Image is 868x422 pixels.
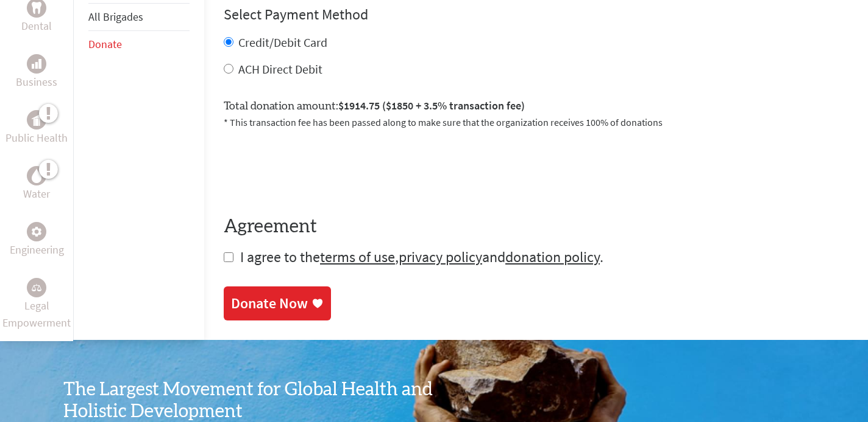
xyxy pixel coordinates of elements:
a: Public HealthPublic Health [5,110,68,147]
a: donation policy [505,247,600,266]
img: Business [32,59,41,69]
label: Credit/Debit Card [238,35,327,50]
div: Water [27,166,46,185]
a: Donate [88,37,122,51]
a: Donate Now [224,286,331,320]
span: I agree to the , and . [240,247,603,266]
h4: Select Payment Method [224,5,848,24]
img: Legal Empowerment [32,284,41,291]
a: EngineeringEngineering [10,222,64,258]
p: Public Health [5,130,68,147]
p: Dental [21,18,52,35]
div: Engineering [27,222,46,241]
label: Total donation amount: [224,97,525,115]
p: Legal Empowerment [2,297,71,331]
a: Legal EmpowermentLegal Empowerment [2,278,71,331]
p: Water [23,185,50,202]
p: Business [16,74,57,91]
span: $1914.75 ($1850 + 3.5% transaction fee) [338,99,525,112]
img: Water [32,169,41,183]
p: * This transaction fee has been passed along to make sure that the organization receives 100% of ... [224,115,848,130]
div: Donate Now [231,294,308,313]
a: WaterWater [23,166,50,202]
a: terms of use [320,247,395,266]
h4: Agreement [224,216,848,238]
img: Dental [32,2,41,14]
img: Public Health [32,114,41,126]
a: All Brigades [88,10,143,24]
a: BusinessBusiness [16,54,57,91]
div: Legal Empowerment [27,278,46,297]
li: Donate [88,31,190,58]
a: privacy policy [399,247,482,266]
img: Engineering [32,227,41,237]
p: Engineering [10,241,64,258]
iframe: reCAPTCHA [224,144,409,192]
div: Business [27,54,46,74]
label: ACH Direct Debit [238,61,322,77]
li: All Brigades [88,3,190,31]
div: Public Health [27,110,46,130]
